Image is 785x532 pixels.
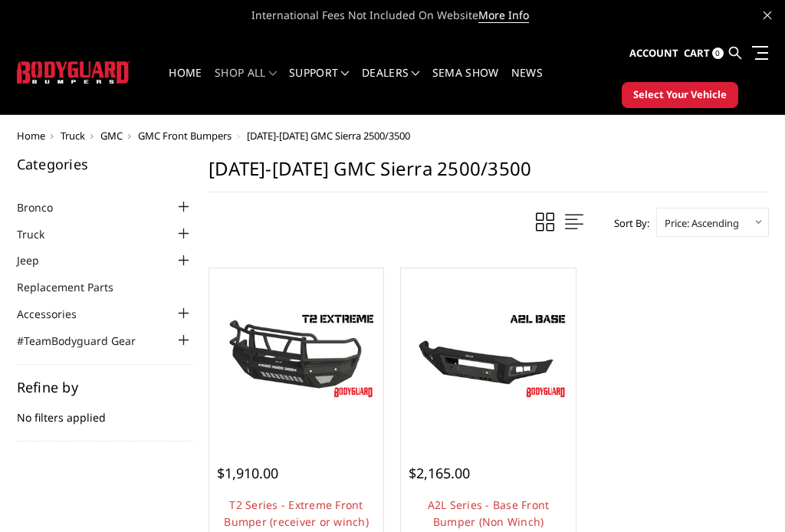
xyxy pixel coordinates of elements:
[247,129,410,143] span: [DATE]-[DATE] GMC Sierra 2500/3500
[511,67,543,97] a: News
[629,33,678,74] a: Account
[215,67,277,97] a: shop all
[633,87,727,103] span: Select Your Vehicle
[17,279,133,295] a: Replacement Parts
[17,226,64,242] a: Truck
[362,67,420,97] a: Dealers
[61,129,85,143] a: Truck
[17,306,96,322] a: Accessories
[405,309,572,402] img: A2L Series - Base Front Bumper (Non Winch)
[17,129,45,143] a: Home
[17,333,155,349] a: #TeamBodyguard Gear
[405,272,572,439] a: A2L Series - Base Front Bumper (Non Winch) A2L Series - Base Front Bumper (Non Winch)
[428,498,550,529] a: A2L Series - Base Front Bumper (Non Winch)
[289,67,350,97] a: Support
[17,61,130,84] img: BODYGUARD BUMPERS
[684,33,724,74] a: Cart 0
[432,67,499,97] a: SEMA Show
[712,48,724,59] span: 0
[606,212,649,235] label: Sort By:
[213,309,380,402] img: T2 Series - Extreme Front Bumper (receiver or winch)
[629,46,678,60] span: Account
[224,498,369,529] a: T2 Series - Extreme Front Bumper (receiver or winch)
[17,252,58,268] a: Jeep
[100,129,123,143] a: GMC
[169,67,202,97] a: Home
[478,8,529,23] a: More Info
[17,380,193,394] h5: Refine by
[17,199,72,215] a: Bronco
[209,157,769,192] h1: [DATE]-[DATE] GMC Sierra 2500/3500
[684,46,710,60] span: Cart
[213,272,380,439] a: T2 Series - Extreme Front Bumper (receiver or winch) T2 Series - Extreme Front Bumper (receiver o...
[409,464,470,482] span: $2,165.00
[138,129,232,143] a: GMC Front Bumpers
[217,464,278,482] span: $1,910.00
[17,380,193,442] div: No filters applied
[17,157,193,171] h5: Categories
[622,82,738,108] button: Select Your Vehicle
